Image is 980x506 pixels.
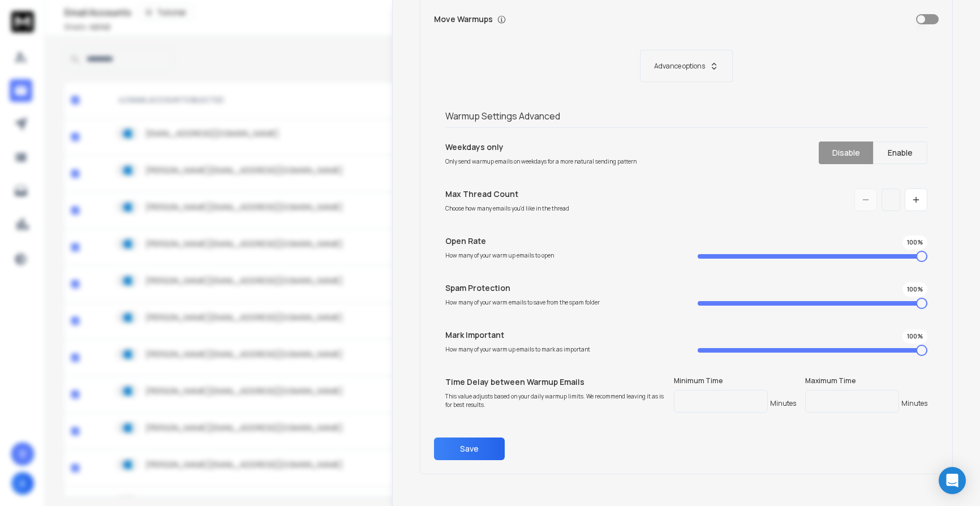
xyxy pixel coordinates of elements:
[939,467,966,494] div: Open Intercom Messenger
[434,438,505,460] button: Save
[901,399,927,408] p: Minutes
[654,62,705,71] p: Advance options
[445,329,675,341] p: Mark Important
[674,376,796,385] label: Minimum Time
[445,188,675,200] p: Max Thread Count
[445,50,927,82] button: Advance options
[445,392,669,409] p: This value adjusts based on your daily warmup limits. We recommend leaving it as is for best resu...
[445,157,675,166] p: Only send warmup emails on weekdays for a more natural sending pattern
[902,329,927,344] div: 100 %
[445,204,675,213] p: Choose how many emails you'd like in the thread
[445,251,675,260] p: How many of your warm up emails to open
[445,141,675,153] p: Weekdays only
[445,345,675,354] p: How many of your warm up emails to mark as important
[434,14,683,25] p: Move Warmups
[805,376,927,385] label: Maximum Time
[445,298,675,307] p: How many of your warm emails to save from the spam folder
[819,141,873,164] button: Disable
[902,282,927,297] div: 100 %
[873,141,927,164] button: Enable
[445,282,675,294] p: Spam Protection
[445,235,675,247] p: Open Rate
[445,109,927,123] h1: Warmup Settings Advanced
[902,235,927,250] div: 100 %
[770,399,796,408] p: Minutes
[445,376,669,388] p: Time Delay between Warmup Emails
